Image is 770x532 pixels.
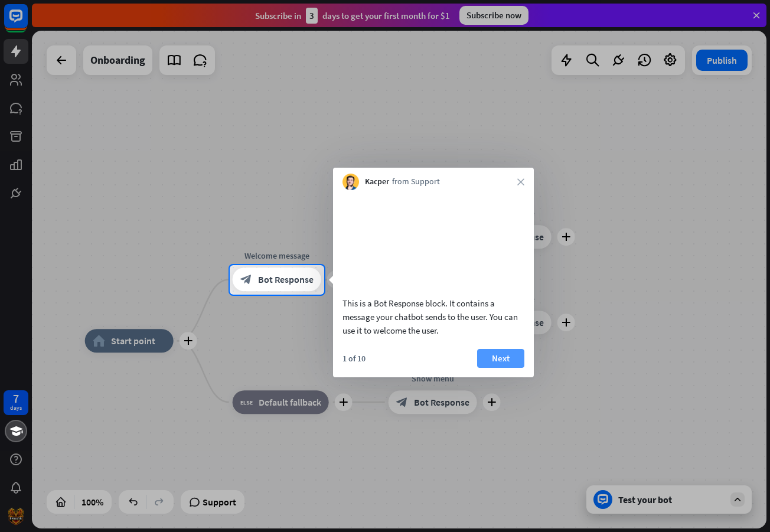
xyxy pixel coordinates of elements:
span: from Support [392,176,440,188]
i: close [517,178,524,185]
div: 1 of 10 [342,353,366,364]
span: Kacper [365,176,389,188]
div: This is a Bot Response block. It contains a message your chatbot sends to the user. You can use i... [342,296,524,337]
button: Next [477,349,524,368]
i: block_bot_response [240,274,252,286]
span: Bot Response [258,274,314,286]
button: Open LiveChat chat widget [9,5,45,40]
